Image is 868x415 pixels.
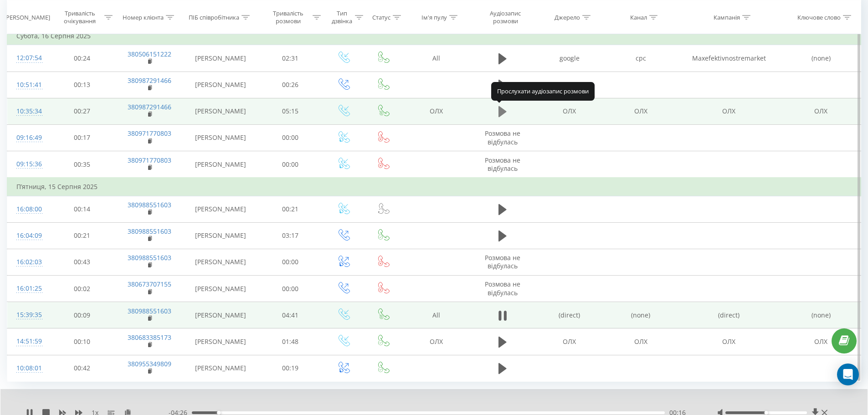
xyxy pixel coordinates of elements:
td: П’ятниця, 15 Серпня 2025 [7,178,861,196]
a: 380988551603 [128,200,171,209]
div: Accessibility label [217,411,221,415]
td: [PERSON_NAME] [184,45,257,72]
div: Тип дзвінка [331,10,353,25]
div: 09:15:36 [16,155,40,173]
div: Open Intercom Messenger [837,364,859,385]
div: Аудіозапис розмови [479,10,532,25]
td: [PERSON_NAME] [184,72,257,98]
td: ОЛХ [605,98,676,124]
td: google [534,45,605,72]
td: ОЛХ [676,98,781,124]
td: 00:10 [49,328,115,355]
td: All [402,45,471,72]
div: Статус [372,13,390,21]
a: 380683385173 [128,333,171,342]
td: [PERSON_NAME] [184,98,257,124]
td: ОЛХ [605,328,676,355]
td: 00:19 [257,355,324,381]
td: ОЛХ [781,98,861,124]
td: All [402,302,471,328]
td: (none) [781,45,861,72]
div: 16:08:00 [16,200,40,218]
td: 04:41 [257,302,324,328]
td: 00:21 [49,222,115,249]
td: 00:00 [257,151,324,178]
td: 00:43 [49,249,115,275]
a: 380971770803 [128,129,171,138]
a: 380673707155 [128,280,171,288]
a: 380988551603 [128,253,171,262]
td: 00:35 [49,151,115,178]
div: ПІБ співробітника [189,13,239,21]
td: 00:14 [49,196,115,222]
div: [PERSON_NAME] [4,13,50,21]
div: Прослухати аудіозапис розмови [491,82,595,100]
td: (none) [605,302,676,328]
a: 380988551603 [128,307,171,315]
td: 00:00 [257,249,324,275]
td: [PERSON_NAME] [184,302,257,328]
td: 01:48 [257,328,324,355]
td: 00:27 [49,98,115,124]
div: 14:51:59 [16,333,40,350]
span: Розмова не відбулась [485,253,520,270]
div: Accessibility label [764,411,768,415]
div: Тривалість очікування [57,10,103,25]
div: 16:04:09 [16,227,40,245]
td: 00:24 [49,45,115,72]
div: 15:39:35 [16,306,40,324]
span: Розмова не відбулась [485,280,520,297]
td: [PERSON_NAME] [184,151,257,178]
td: cpc [605,45,676,72]
div: Джерело [555,13,580,21]
td: 03:17 [257,222,324,249]
td: 00:13 [49,72,115,98]
td: [PERSON_NAME] [184,276,257,302]
td: (none) [781,302,861,328]
div: Тривалість розмови [266,10,311,25]
div: Ключове слово [797,13,841,21]
span: Розмова не відбулась [485,129,520,146]
td: 00:17 [49,124,115,151]
a: 380971770803 [128,156,171,164]
td: 02:31 [257,45,324,72]
td: 00:42 [49,355,115,381]
a: 380987291466 [128,76,171,85]
div: 16:02:03 [16,253,40,271]
div: Ім'я пулу [421,13,447,21]
td: [PERSON_NAME] [184,124,257,151]
div: 10:08:01 [16,359,40,377]
td: [PERSON_NAME] [184,249,257,275]
td: [PERSON_NAME] [184,355,257,381]
div: 12:07:54 [16,49,40,67]
td: 05:15 [257,98,324,124]
div: 16:01:25 [16,280,40,297]
td: ОЛХ [534,328,605,355]
td: Субота, 16 Серпня 2025 [7,27,861,45]
td: [PERSON_NAME] [184,328,257,355]
td: 00:02 [49,276,115,302]
div: 10:35:34 [16,102,40,120]
span: Розмова не відбулась [485,156,520,173]
td: 00:21 [257,196,324,222]
div: 10:51:41 [16,76,40,94]
a: 380506151222 [128,50,171,58]
td: 00:09 [49,302,115,328]
td: 00:26 [257,72,324,98]
a: 380955349809 [128,359,171,368]
div: 09:16:49 [16,129,40,147]
td: ОЛХ [781,328,861,355]
td: ОЛХ [402,98,471,124]
td: ОЛХ [402,328,471,355]
td: Maxefektivnostremarket [676,45,781,72]
div: Номер клієнта [123,13,164,21]
td: ОЛХ [676,328,781,355]
div: Канал [630,13,647,21]
a: 380987291466 [128,102,171,111]
td: 00:00 [257,124,324,151]
td: (direct) [534,302,605,328]
div: Кампанія [714,13,740,21]
td: [PERSON_NAME] [184,196,257,222]
td: 00:00 [257,276,324,302]
td: ОЛХ [534,98,605,124]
